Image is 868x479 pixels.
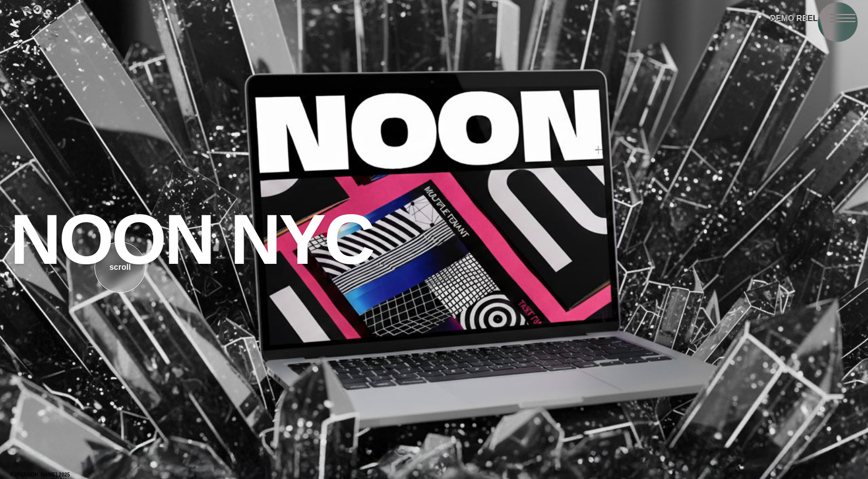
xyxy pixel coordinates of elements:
div: N [10,204,59,275]
div: N [230,204,279,275]
div: O [59,204,112,275]
div: O [112,204,164,275]
div: Y [279,204,323,275]
div: C [324,204,373,275]
div: N [164,204,213,275]
a: DEMO REEL [770,12,818,26]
